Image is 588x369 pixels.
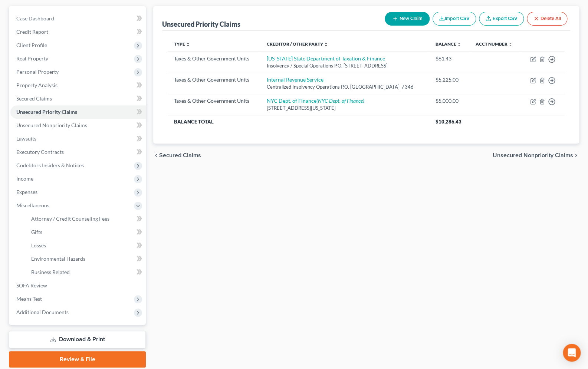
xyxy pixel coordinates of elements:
span: Unsecured Priority Claims [16,109,77,115]
span: SOFA Review [16,282,47,289]
i: unfold_more [324,42,328,47]
i: (NYC Dept. of Finance) [316,98,364,104]
a: Secured Claims [10,92,146,105]
span: Income [16,175,33,182]
div: Open Intercom Messenger [563,344,581,362]
th: Balance Total [168,115,429,128]
button: chevron_left Secured Claims [153,152,201,158]
i: chevron_right [573,152,579,158]
span: Executory Contracts [16,149,64,155]
div: $5,000.00 [435,97,463,105]
a: Property Analysis [10,79,146,92]
span: Case Dashboard [16,15,54,22]
a: Credit Report [10,25,146,39]
i: unfold_more [457,42,461,47]
span: Means Test [16,296,42,302]
button: Delete All [527,12,567,26]
a: NYC Dept. of Finance(NYC Dept. of Finance) [267,98,364,104]
div: Taxes & Other Government Units [174,76,255,83]
button: Import CSV [433,12,476,26]
span: Miscellaneous [16,202,49,208]
a: Creditor / Other Party unfold_more [267,41,328,47]
button: New Claim [385,12,430,26]
span: Unsecured Nonpriority Claims [16,122,87,128]
a: Lawsuits [10,132,146,145]
span: Attorney / Credit Counseling Fees [31,215,109,222]
span: Secured Claims [16,95,52,102]
a: Case Dashboard [10,12,146,25]
i: unfold_more [186,42,190,47]
i: chevron_left [153,152,159,158]
a: Type unfold_more [174,41,190,47]
a: Acct Number unfold_more [476,41,513,47]
a: Balance unfold_more [435,41,461,47]
div: Centralized Insolvency Operations P.O. [GEOGRAPHIC_DATA]-7346 [267,83,423,90]
span: Losses [31,242,46,248]
span: Unsecured Nonpriority Claims [493,152,573,158]
div: Unsecured Priority Claims [162,20,240,29]
a: [US_STATE] State Department of Taxation & Finance [267,55,385,62]
a: Unsecured Nonpriority Claims [10,119,146,132]
div: $5,225.00 [435,76,463,83]
span: Credit Report [16,29,48,35]
div: [STREET_ADDRESS][US_STATE] [267,105,423,112]
div: Insolvency / Special Operations P.O. [STREET_ADDRESS] [267,62,423,69]
span: Personal Property [16,69,59,75]
a: SOFA Review [10,279,146,292]
a: Download & Print [9,331,146,348]
span: Client Profile [16,42,47,48]
a: Losses [25,239,146,252]
i: unfold_more [508,42,513,47]
a: Unsecured Priority Claims [10,105,146,119]
a: Internal Revenue Service [267,76,323,83]
div: $61.43 [435,55,463,62]
span: Property Analysis [16,82,58,88]
span: Additional Documents [16,309,69,315]
a: Gifts [25,225,146,239]
span: Business Related [31,269,70,275]
a: Executory Contracts [10,145,146,159]
span: $10,286.43 [435,119,461,125]
a: Attorney / Credit Counseling Fees [25,212,146,225]
span: Codebtors Insiders & Notices [16,162,84,168]
span: Secured Claims [159,152,201,158]
span: Real Property [16,55,48,62]
div: Taxes & Other Government Units [174,55,255,62]
span: Environmental Hazards [31,256,85,262]
span: Expenses [16,189,37,195]
span: Lawsuits [16,135,36,142]
span: Gifts [31,229,42,235]
button: Unsecured Nonpriority Claims chevron_right [493,152,579,158]
a: Environmental Hazards [25,252,146,266]
div: Taxes & Other Government Units [174,97,255,105]
a: Business Related [25,266,146,279]
a: Review & File [9,351,146,368]
a: Export CSV [479,12,524,26]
